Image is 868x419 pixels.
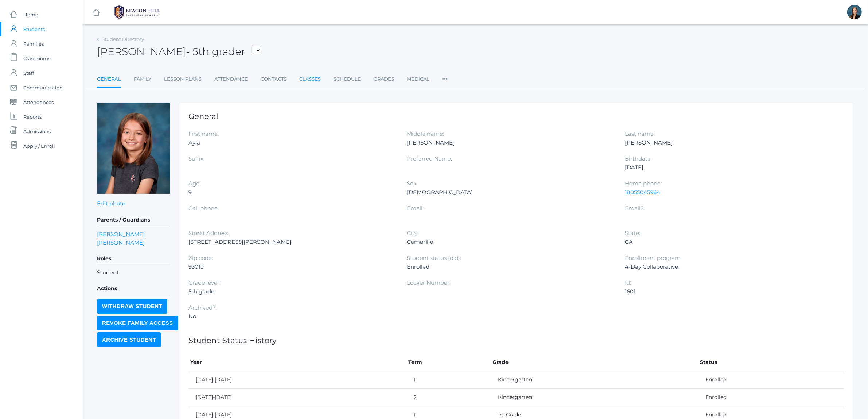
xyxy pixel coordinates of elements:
[134,72,151,87] a: Family
[97,103,170,194] img: Ayla Smith
[188,287,396,296] div: 5th grade
[491,389,698,406] td: Kindergarten
[97,269,170,277] li: Student
[97,238,145,247] a: [PERSON_NAME]
[23,109,42,124] span: Reports
[406,389,491,406] td: 2
[407,72,429,87] a: Medical
[186,45,245,58] span: - 5th grader
[188,205,219,212] label: Cell phone:
[214,72,248,87] a: Attendance
[491,354,698,371] th: Grade
[164,72,202,87] a: Lesson Plans
[407,262,614,271] div: Enrolled
[334,72,361,87] a: Schedule
[188,262,396,271] div: 93010
[188,312,396,321] div: No
[847,5,862,19] div: Allison Smith
[188,354,406,371] th: Year
[97,72,121,88] a: General
[188,130,219,137] label: First name:
[188,279,220,286] label: Grade level:
[374,72,394,87] a: Grades
[407,155,452,162] label: Preferred Name:
[698,371,844,389] td: Enrolled
[97,332,161,347] input: Archive Student
[625,130,655,137] label: Last name:
[407,130,444,137] label: Middle name:
[188,138,396,147] div: Ayla
[188,238,396,246] div: [STREET_ADDRESS][PERSON_NAME]
[625,155,652,162] label: Birthdate:
[407,188,614,197] div: [DEMOGRAPHIC_DATA]
[407,230,419,237] label: City:
[407,180,417,187] label: Sex:
[625,189,660,196] a: 18055045964
[491,371,698,389] td: Kindergarten
[23,22,45,36] span: Students
[23,95,54,109] span: Attendances
[23,7,38,22] span: Home
[23,139,55,153] span: Apply / Enroll
[97,282,170,295] h5: Actions
[625,279,631,286] label: Id:
[625,230,640,237] label: State:
[625,238,832,246] div: CA
[625,262,832,271] div: 4-Day Collaborative
[97,253,170,265] h5: Roles
[23,36,44,51] span: Families
[110,3,164,22] img: BHCALogos-05-308ed15e86a5a0abce9b8dd61676a3503ac9727e845dece92d48e8588c001991.png
[97,299,167,314] input: Withdraw Student
[23,80,63,95] span: Communication
[188,254,213,261] label: Zip code:
[23,66,34,80] span: Staff
[23,124,51,139] span: Admissions
[97,316,178,330] input: Revoke Family Access
[625,138,832,147] div: [PERSON_NAME]
[188,188,396,197] div: 9
[625,163,832,172] div: [DATE]
[625,205,645,212] label: Email2:
[698,389,844,406] td: Enrolled
[102,36,144,42] a: Student Directory
[97,200,125,207] a: Edit photo
[188,371,406,389] td: [DATE]-[DATE]
[625,180,662,187] label: Home phone:
[188,389,406,406] td: [DATE]-[DATE]
[299,72,321,87] a: Classes
[23,51,50,66] span: Classrooms
[407,279,451,286] label: Locker Number:
[188,112,844,120] h1: General
[97,214,170,226] h5: Parents / Guardians
[407,205,424,212] label: Email:
[407,238,614,246] div: Camarillo
[97,230,145,238] a: [PERSON_NAME]
[407,254,461,261] label: Student status (old):
[188,180,201,187] label: Age:
[188,336,844,345] h1: Student Status History
[407,138,614,147] div: [PERSON_NAME]
[261,72,287,87] a: Contacts
[698,354,844,371] th: Status
[188,230,229,237] label: Street Address:
[97,46,261,57] h2: [PERSON_NAME]
[625,287,832,296] div: 1601
[625,254,682,261] label: Enrollment program:
[406,354,491,371] th: Term
[188,304,217,311] label: Archived?:
[188,155,205,162] label: Suffix:
[406,371,491,389] td: 1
